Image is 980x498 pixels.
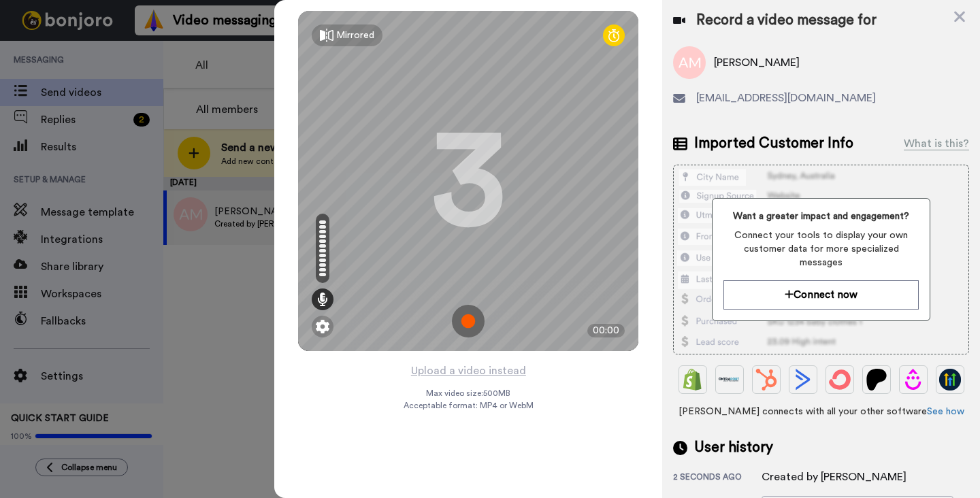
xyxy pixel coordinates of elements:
[762,469,906,485] div: Created by [PERSON_NAME]
[792,369,814,391] img: ActiveCampaign
[587,324,625,337] div: 00:00
[755,369,777,391] img: Hubspot
[902,369,924,391] img: Drip
[404,400,534,411] span: Acceptable format: MP4 or WebM
[431,130,506,232] div: 3
[939,369,961,391] img: GoHighLevel
[694,133,853,154] span: Imported Customer Info
[904,135,969,152] div: What is this?
[723,229,918,269] span: Connect your tools to display your own customer data for more specialized messages
[723,210,918,223] span: Want a greater impact and engagement?
[829,369,851,391] img: ConvertKit
[682,369,704,391] img: Shopify
[426,388,510,399] span: Max video size: 500 MB
[452,305,485,337] img: ic_record_start.svg
[673,471,762,485] div: 2 seconds ago
[723,280,918,310] button: Connect now
[316,320,329,333] img: ic_gear.svg
[927,407,964,416] a: See how
[694,437,773,458] span: User history
[673,405,969,418] span: [PERSON_NAME] connects with all your other software
[696,90,876,106] span: [EMAIL_ADDRESS][DOMAIN_NAME]
[719,369,740,391] img: Ontraport
[866,369,887,391] img: Patreon
[407,362,530,380] button: Upload a video instead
